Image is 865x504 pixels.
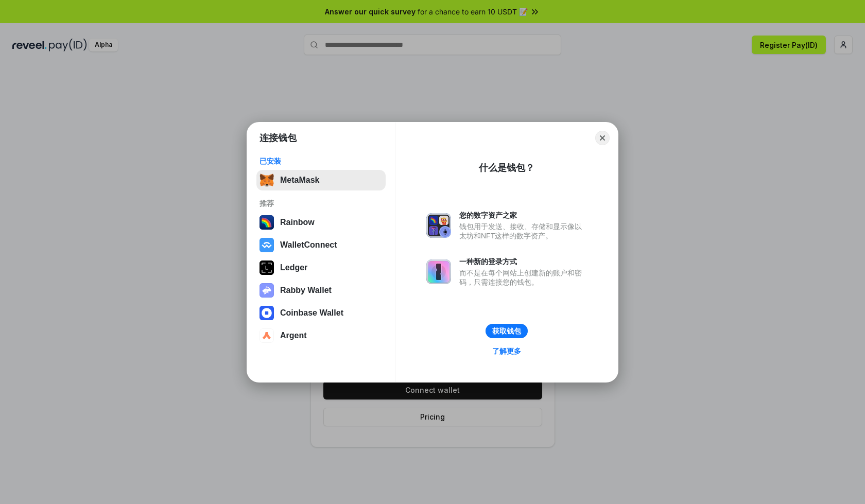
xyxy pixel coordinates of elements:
[259,238,274,252] img: svg+xml,%3Csvg%20width%3D%2228%22%20height%3D%2228%22%20viewBox%3D%220%200%2028%2028%22%20fill%3D...
[459,211,587,220] div: 您的数字资产之家
[256,235,386,255] button: WalletConnect
[259,260,274,275] img: svg+xml,%3Csvg%20xmlns%3D%22http%3A%2F%2Fwww.w3.org%2F2000%2Fsvg%22%20width%3D%2228%22%20height%3...
[459,268,587,287] div: 而不是在每个网站上创建新的账户和密码，只需连接您的钱包。
[256,257,386,278] button: Ledger
[280,286,332,295] div: Rabby Wallet
[259,328,274,343] img: svg+xml,%3Csvg%20width%3D%2228%22%20height%3D%2228%22%20viewBox%3D%220%200%2028%2028%22%20fill%3D...
[280,218,315,227] div: Rainbow
[256,303,386,323] button: Coinbase Wallet
[492,326,521,336] div: 获取钱包
[259,215,274,230] img: svg+xml,%3Csvg%20width%3D%22120%22%20height%3D%22120%22%20viewBox%3D%220%200%20120%20120%22%20fil...
[486,344,527,358] a: 了解更多
[256,280,386,301] button: Rabby Wallet
[259,132,297,144] h1: 连接钱包
[459,257,587,266] div: 一种新的登录方式
[256,325,386,346] button: Argent
[492,346,521,356] div: 了解更多
[259,199,383,208] div: 推荐
[259,173,274,187] img: svg+xml,%3Csvg%20fill%3D%22none%22%20height%3D%2233%22%20viewBox%3D%220%200%2035%2033%22%20width%...
[256,170,386,190] button: MetaMask
[259,157,383,166] div: 已安装
[280,263,307,272] div: Ledger
[595,131,610,145] button: Close
[426,259,451,284] img: svg+xml,%3Csvg%20xmlns%3D%22http%3A%2F%2Fwww.w3.org%2F2000%2Fsvg%22%20fill%3D%22none%22%20viewBox...
[486,324,528,338] button: 获取钱包
[280,308,343,318] div: Coinbase Wallet
[280,331,307,340] div: Argent
[280,176,319,185] div: MetaMask
[426,213,451,238] img: svg+xml,%3Csvg%20xmlns%3D%22http%3A%2F%2Fwww.w3.org%2F2000%2Fsvg%22%20fill%3D%22none%22%20viewBox...
[280,240,337,250] div: WalletConnect
[479,162,534,174] div: 什么是钱包？
[259,283,274,298] img: svg+xml,%3Csvg%20xmlns%3D%22http%3A%2F%2Fwww.w3.org%2F2000%2Fsvg%22%20fill%3D%22none%22%20viewBox...
[459,222,587,240] div: 钱包用于发送、接收、存储和显示像以太坊和NFT这样的数字资产。
[259,306,274,320] img: svg+xml,%3Csvg%20width%3D%2228%22%20height%3D%2228%22%20viewBox%3D%220%200%2028%2028%22%20fill%3D...
[256,212,386,233] button: Rainbow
